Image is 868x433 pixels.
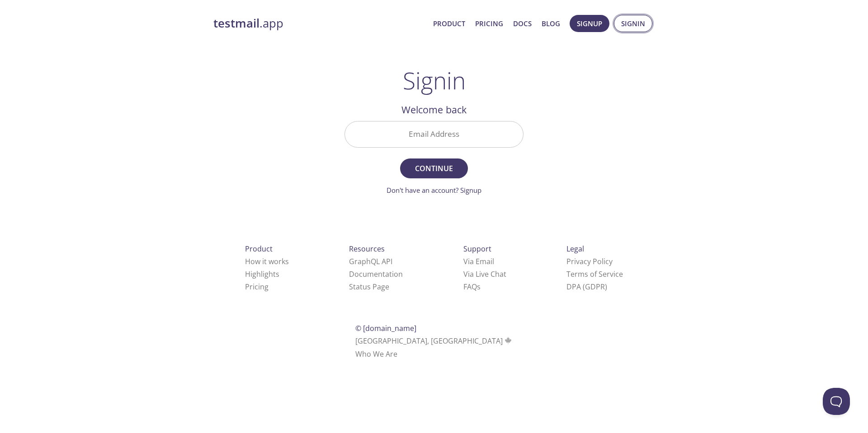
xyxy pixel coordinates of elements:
[344,102,524,117] h2: Welcome back
[566,244,584,254] span: Legal
[355,336,513,346] span: [GEOGRAPHIC_DATA], [GEOGRAPHIC_DATA]
[566,282,607,292] a: DPA (GDPR)
[570,15,609,32] button: Signup
[403,67,466,94] h1: Signin
[475,18,503,29] a: Pricing
[213,15,259,31] strong: testmail
[566,256,613,266] a: Privacy Policy
[349,269,403,279] a: Documentation
[542,18,560,29] a: Blog
[245,256,289,266] a: How it works
[621,18,645,29] span: Signin
[566,269,623,279] a: Terms of Service
[245,244,273,254] span: Product
[433,18,465,29] a: Product
[400,158,468,178] button: Continue
[245,269,279,279] a: Highlights
[463,269,506,279] a: Via Live Chat
[463,256,494,266] a: Via Email
[477,282,481,292] span: s
[355,349,397,359] a: Who We Are
[463,244,491,254] span: Support
[410,162,458,175] span: Continue
[355,323,416,333] span: © [DOMAIN_NAME]
[577,18,602,29] span: Signup
[463,282,481,292] a: FAQ
[213,16,426,31] a: testmail.app
[349,256,392,266] a: GraphQL API
[513,18,532,29] a: Docs
[823,388,850,415] iframe: Help Scout Beacon - Open
[349,244,385,254] span: Resources
[245,282,269,292] a: Pricing
[614,15,652,32] button: Signin
[387,186,481,195] a: Don't have an account? Signup
[349,282,389,292] a: Status Page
